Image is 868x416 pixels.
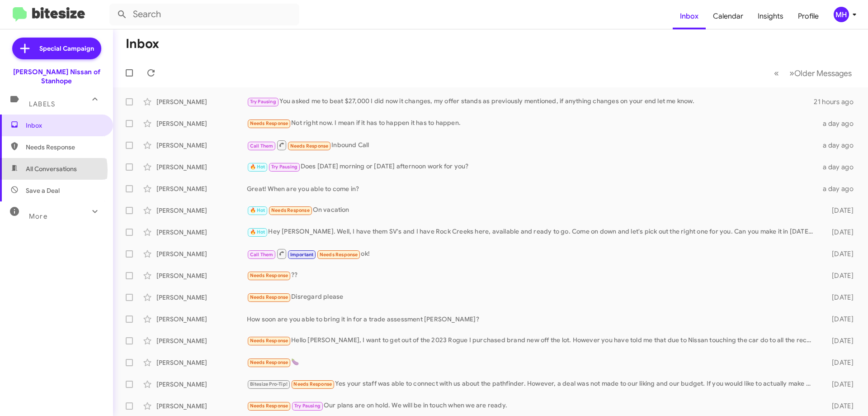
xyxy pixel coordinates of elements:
div: [PERSON_NAME] [156,336,247,345]
span: Needs Response [293,381,332,387]
input: Search [109,4,299,25]
div: a day ago [817,119,861,128]
span: Call Them [250,143,274,149]
h1: Inbox [126,37,159,51]
div: [PERSON_NAME] [156,402,247,411]
div: a day ago [817,184,861,193]
span: Needs Response [250,338,288,344]
div: Not right now. I mean if it has to happen it has to happen. [247,118,817,129]
span: 🔥 Hot [250,229,265,235]
span: Bitesize Pro-Tip! [250,381,288,387]
div: [DATE] [817,358,861,367]
div: Does [DATE] morning or [DATE] afternoon work for you? [247,162,817,172]
div: [DATE] [817,402,861,411]
div: Hey [PERSON_NAME]. Well, I have them SV's and I have Rock Creeks here, available and ready to go.... [247,227,817,237]
button: MH [826,7,858,22]
div: [PERSON_NAME] [156,293,247,302]
span: 🔥 Hot [250,164,265,170]
div: [PERSON_NAME] [156,184,247,193]
div: Disregard please [247,292,817,302]
div: [DATE] [817,336,861,345]
div: On vacation [247,205,817,215]
div: [PERSON_NAME] [156,271,247,280]
span: Important [290,252,314,258]
a: Inbox [673,3,706,29]
span: « [774,67,779,79]
div: Inbound Call [247,139,817,151]
a: Calendar [706,3,750,29]
div: a day ago [817,141,861,150]
div: [PERSON_NAME] [156,163,247,172]
span: All Conversations [26,164,77,173]
span: Needs Response [250,359,288,365]
div: [DATE] [817,380,861,389]
div: [PERSON_NAME] [156,97,247,106]
span: » [789,67,794,79]
div: [DATE] [817,293,861,302]
span: Needs Response [250,120,288,126]
div: 21 hours ago [814,97,861,106]
div: 🍆 [247,357,817,368]
div: [PERSON_NAME] [156,315,247,324]
span: Call Them [250,252,274,258]
div: [DATE] [817,228,861,237]
button: Previous [769,64,784,82]
div: [PERSON_NAME] [156,228,247,237]
div: [DATE] [817,271,861,280]
div: Our plans are on hold. We will be in touch when we are ready. [247,401,817,411]
button: Next [784,64,857,82]
span: Needs Response [26,143,103,152]
div: [DATE] [817,206,861,215]
span: Needs Response [250,294,288,300]
div: Hello [PERSON_NAME], I want to get out of the 2023 Rogue I purchased brand new off the lot. Howev... [247,335,817,346]
div: You asked me to beat $27,000 I did now it changes, my offer stands as previously mentioned, if an... [247,96,814,107]
a: Insights [750,3,791,29]
span: Needs Response [290,143,329,149]
span: Needs Response [250,403,288,409]
span: Needs Response [320,252,358,258]
div: ?? [247,270,817,281]
span: Labels [29,100,55,108]
span: Needs Response [271,207,310,213]
span: More [29,212,47,220]
span: 🔥 Hot [250,207,265,213]
div: [DATE] [817,249,861,258]
div: [PERSON_NAME] [156,380,247,389]
a: Profile [791,3,826,29]
div: Yes your staff was able to connect with us about the pathfinder. However, a deal was not made to ... [247,379,817,389]
div: [PERSON_NAME] [156,206,247,215]
div: Great! When are you able to come in? [247,184,817,193]
div: a day ago [817,163,861,172]
span: Special Campaign [39,44,94,53]
span: Older Messages [794,68,852,78]
span: Save a Deal [26,186,60,195]
div: [PERSON_NAME] [156,358,247,367]
div: How soon are you able to bring it in for a trade assessment [PERSON_NAME]? [247,315,817,324]
div: [DATE] [817,315,861,324]
nav: Page navigation example [769,64,857,82]
span: Inbox [26,121,103,130]
span: Try Pausing [294,403,321,409]
span: Try Pausing [250,99,276,105]
div: [PERSON_NAME] [156,141,247,150]
span: Needs Response [250,273,288,278]
div: MH [834,7,849,22]
span: Try Pausing [271,164,297,170]
div: [PERSON_NAME] [156,119,247,128]
div: ok! [247,248,817,259]
div: [PERSON_NAME] [156,249,247,258]
a: Special Campaign [12,38,101,59]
